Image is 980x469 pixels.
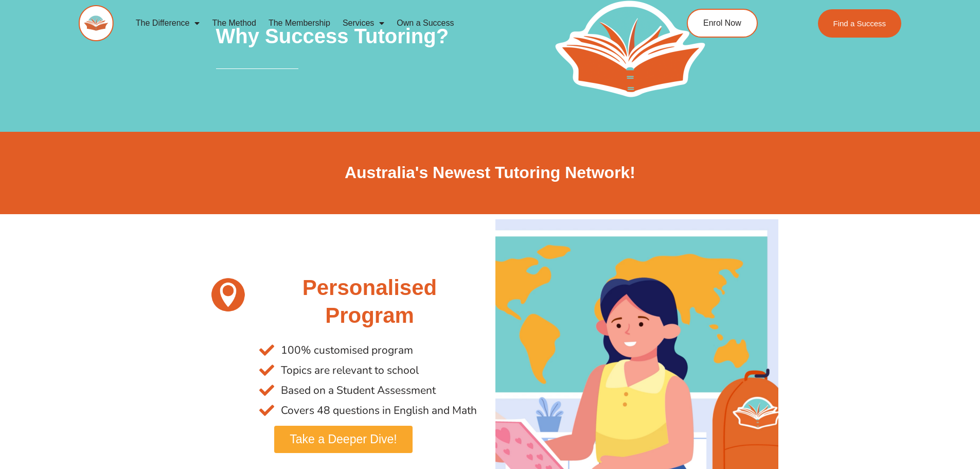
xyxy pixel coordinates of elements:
[259,274,479,330] h2: Personalised Program
[818,9,902,38] a: Find a Success
[833,20,886,27] span: Find a Success
[202,162,778,184] h2: Australia's Newest Tutoring Network!
[290,433,397,445] span: Take a Deeper Dive!
[687,9,758,38] a: Enrol Now
[278,380,436,401] span: Based on a Student Assessment
[278,340,413,360] span: 100% customised program
[278,360,419,380] span: Topics are relevant to school
[262,11,336,35] a: The Membership
[336,11,390,35] a: Services
[703,19,741,27] span: Enrol Now
[206,11,262,35] a: The Method
[130,11,640,35] nav: Menu
[278,401,477,421] span: Covers 48 questions in English and Math
[130,11,206,35] a: The Difference
[274,426,412,453] a: Take a Deeper Dive!
[390,11,460,35] a: Own a Success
